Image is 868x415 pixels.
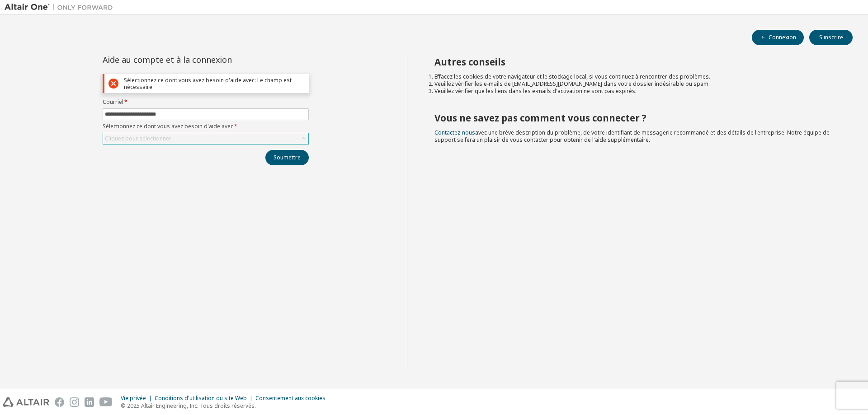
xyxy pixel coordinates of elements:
[752,30,804,45] button: Connexion
[103,56,268,63] div: Aide au compte et à la connexion
[155,395,255,402] div: Conditions d'utilisation du site Web
[265,150,309,165] button: Soumettre
[434,129,475,136] a: Contactez-nous
[121,402,331,410] p: © 2025 Altair Engineering, Inc. Tous droits réservés.
[105,135,171,142] div: Cliquez pour sélectionner
[3,397,49,407] img: altair_logo.svg
[55,397,64,407] img: facebook.svg
[124,77,305,90] div: Sélectionnez ce dont vous avez besoin d'aide avec: Le champ est nécessaire
[85,397,94,407] img: linkedin.svg
[434,112,837,124] h2: Vous ne savez pas comment vous connecter ?
[255,395,331,402] div: Consentement aux cookies
[99,397,113,407] img: youtube.svg
[70,397,79,407] img: instagram.svg
[5,3,118,12] img: Altair Un
[434,88,837,95] li: Veuillez vérifier que les liens dans les e-mails d'activation ne sont pas expirés.
[434,56,837,68] h2: Autres conseils
[809,30,853,45] button: S'inscrire
[434,73,837,80] li: Effacez les cookies de votre navigateur et le stockage local, si vous continuez à rencontrer des ...
[103,133,308,144] div: Cliquez pour sélectionner
[434,129,830,144] span: avec une brève description du problème, de votre identifiant de messagerie recommandé et des déta...
[121,395,155,402] div: Vie privée
[103,98,309,106] label: Courriel
[434,80,837,88] li: Veuillez vérifier les e-mails de [EMAIL_ADDRESS][DOMAIN_NAME] dans votre dossier indésirable ou s...
[103,123,309,130] label: Sélectionnez ce dont vous avez besoin d'aide avec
